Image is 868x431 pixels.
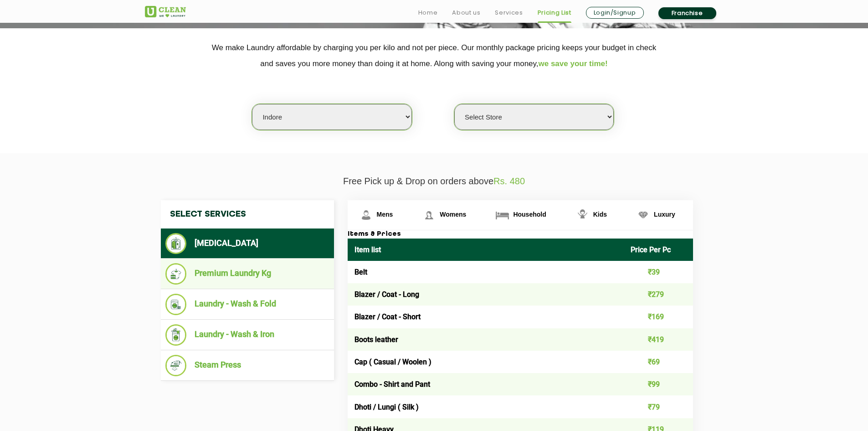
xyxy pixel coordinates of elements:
td: ₹99 [624,373,693,395]
li: Laundry - Wash & Iron [165,324,329,346]
img: UClean Laundry and Dry Cleaning [145,6,186,17]
span: we save your time! [539,59,608,68]
img: Womens [421,207,437,223]
img: Kids [575,207,591,223]
img: Household [494,207,510,223]
td: ₹79 [624,395,693,418]
td: Blazer / Coat - Long [348,283,624,306]
td: ₹69 [624,351,693,373]
td: Dhoti / Lungi ( Silk ) [348,395,624,418]
span: Rs. 480 [493,176,525,186]
span: Luxury [654,211,675,218]
td: Blazer / Coat - Short [348,306,624,328]
a: Pricing List [538,7,571,18]
img: Laundry - Wash & Iron [165,324,187,346]
td: ₹39 [624,261,693,283]
a: Franchise [658,7,716,19]
td: Cap ( Casual / Woolen ) [348,351,624,373]
p: Free Pick up & Drop on orders above [145,176,724,187]
li: Steam Press [165,355,329,376]
img: Steam Press [165,355,187,376]
img: Laundry - Wash & Fold [165,294,187,315]
img: Mens [358,207,374,223]
h3: Items & Prices [348,230,693,239]
img: Premium Laundry Kg [165,263,187,285]
td: ₹279 [624,283,693,306]
h4: Select Services [161,200,334,228]
li: Premium Laundry Kg [165,263,329,285]
a: Login/Signup [586,7,644,19]
span: Household [513,211,546,218]
th: Item list [348,239,624,261]
span: Mens [377,211,393,218]
p: We make Laundry affordable by charging you per kilo and not per piece. Our monthly package pricin... [145,40,724,72]
a: Home [418,7,438,18]
li: [MEDICAL_DATA] [165,233,329,254]
li: Laundry - Wash & Fold [165,294,329,315]
a: Services [495,7,523,18]
a: About us [452,7,480,18]
td: ₹169 [624,306,693,328]
img: Dry Cleaning [165,233,187,254]
th: Price Per Pc [624,239,693,261]
span: Kids [593,211,607,218]
img: Luxury [635,207,651,223]
td: ₹419 [624,328,693,351]
td: Belt [348,261,624,283]
td: Combo - Shirt and Pant [348,373,624,395]
td: Boots leather [348,328,624,351]
span: Womens [440,211,466,218]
